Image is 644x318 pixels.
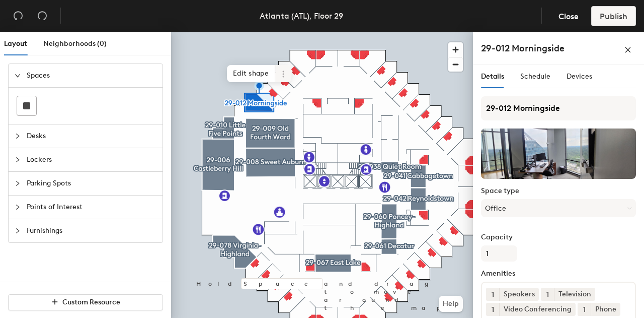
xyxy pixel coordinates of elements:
button: 1 [486,303,499,316]
span: collapsed [15,133,21,139]
button: Redo (⌘ + ⇧ + Z) [32,6,52,26]
span: Devices [567,72,592,81]
span: collapsed [15,157,21,163]
span: Details [481,72,504,81]
h4: 29-012 Morningside [481,42,565,55]
button: Office [481,199,636,217]
span: Custom Resource [62,298,120,306]
span: Close [558,12,579,21]
button: 1 [541,288,554,301]
div: Phone [591,303,620,316]
span: 1 [492,304,494,315]
span: close [624,46,631,53]
button: Publish [591,6,636,26]
span: Neighborhoods (0) [43,39,107,48]
div: Television [554,288,595,301]
button: Help [439,296,463,312]
span: Points of Interest [27,196,156,219]
span: collapsed [15,204,21,210]
div: Atlanta (ATL), Floor 29 [260,10,343,22]
span: undo [13,11,23,21]
span: Layout [4,39,27,48]
div: Speakers [499,288,539,301]
span: Desks [27,124,156,148]
label: Amenities [481,270,636,278]
button: 1 [578,303,591,316]
span: 1 [492,289,494,300]
span: collapsed [15,180,21,186]
button: Custom Resource [8,294,163,310]
button: Close [550,6,587,26]
span: Schedule [520,72,550,81]
span: 1 [583,304,586,315]
span: Furnishings [27,219,156,242]
span: Parking Spots [27,172,156,195]
span: Lockers [27,148,156,171]
button: 1 [486,288,499,301]
img: The space named 29-012 Morningside [481,129,636,179]
div: Video Conferencing [499,303,576,316]
span: expanded [15,73,21,79]
label: Capacity [481,233,636,241]
span: 1 [546,289,549,300]
span: collapsed [15,228,21,234]
label: Space type [481,187,636,195]
button: Undo (⌘ + Z) [8,6,28,26]
span: Edit shape [227,65,275,82]
span: Spaces [27,64,156,87]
